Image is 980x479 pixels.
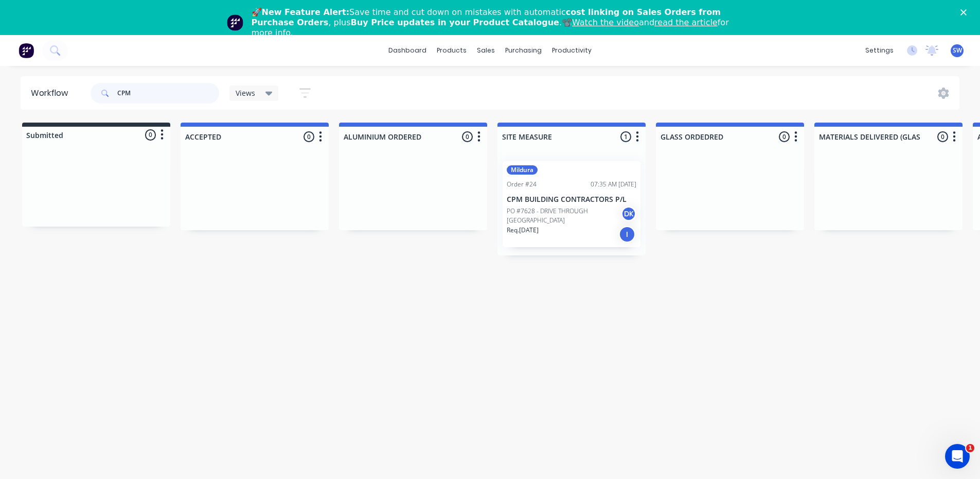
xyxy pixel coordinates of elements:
input: Search for orders... [117,83,219,104]
span: SW [953,46,962,55]
p: Req. [DATE] [507,226,539,235]
p: PO #7628 - DRIVE THROUGH [GEOGRAPHIC_DATA] [507,207,621,225]
a: dashboard [383,43,432,58]
img: Profile image for Team [227,14,243,31]
div: 07:35 AM [DATE] [591,180,636,189]
span: 1 [966,444,974,452]
div: Order #24 [507,180,537,189]
div: sales [472,43,500,58]
div: Close [960,9,971,15]
div: I [619,226,635,243]
div: DK [621,206,636,221]
b: cost linking on Sales Orders from Purchase Orders [252,7,721,27]
a: read the article [654,18,718,27]
div: Mildura [507,165,538,175]
div: productivity [547,43,597,58]
a: Watch the video [572,18,639,27]
b: New Feature Alert: [262,7,350,17]
div: settings [860,43,899,58]
img: Factory [19,43,34,58]
div: Workflow [31,87,73,99]
span: Views [236,88,255,98]
div: MilduraOrder #2407:35 AM [DATE]CPM BUILDING CONTRACTORS P/LPO #7628 - DRIVE THROUGH [GEOGRAPHIC_D... [503,161,640,247]
p: CPM BUILDING CONTRACTORS P/L [507,195,636,204]
div: products [432,43,472,58]
iframe: Intercom live chat [945,444,970,469]
b: Buy Price updates in your Product Catalogue [351,18,559,27]
div: purchasing [500,43,547,58]
div: 🚀 Save time and cut down on mistakes with automatic , plus .📽️ and for more info. [252,7,737,38]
